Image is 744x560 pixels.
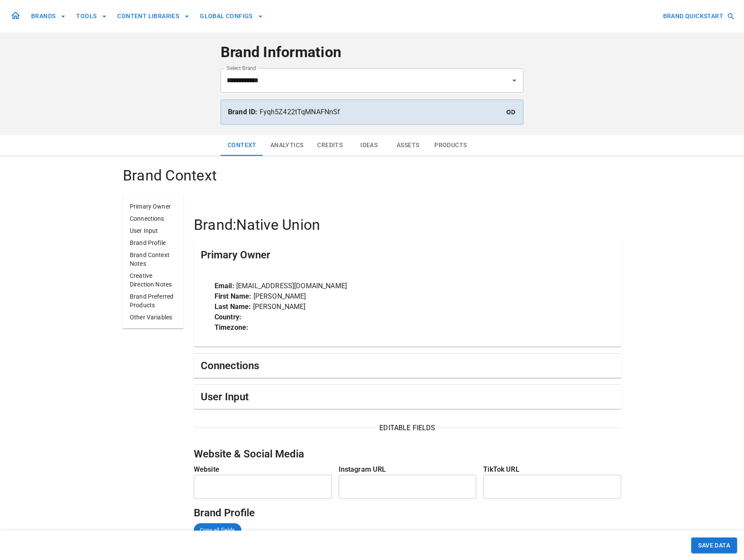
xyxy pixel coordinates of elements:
[228,108,257,116] strong: Brand ID:
[194,523,241,537] div: Copy all fields
[221,135,263,156] button: Context
[375,423,439,433] span: EDITABLE FIELDS
[215,302,600,312] p: [PERSON_NAME]
[194,447,621,461] h5: Website & Social Media
[201,359,259,373] h5: Connections
[123,167,621,185] h4: Brand Context
[28,8,69,24] button: BRANDS
[310,135,350,156] button: Credits
[194,385,621,409] div: User Input
[660,8,737,24] button: BRAND QUICKSTART
[221,43,523,61] h4: Brand Information
[201,248,270,262] h5: Primary Owner
[194,239,621,270] div: Primary Owner
[130,313,176,322] p: Other Variables
[215,281,600,291] p: [EMAIL_ADDRESS][DOMAIN_NAME]
[130,214,176,223] p: Connections
[691,537,737,554] button: SAVE DATA
[215,313,241,321] strong: Country:
[194,464,332,475] p: Website
[194,216,621,234] h4: Brand: Native Union
[196,8,266,24] button: GLOBAL CONFIGS
[130,226,176,235] p: User Input
[130,202,176,211] p: Primary Owner
[201,390,249,404] h5: User Input
[263,135,311,156] button: Analytics
[130,251,176,268] p: Brand Context Notes
[228,107,516,117] p: Fyqh5Z422tTqMNAFNnSf
[508,74,520,87] button: Open
[350,135,388,156] button: Ideas
[130,292,176,309] p: Brand Preferred Products
[194,354,621,378] div: Connections
[130,238,176,247] p: Brand Profile
[215,282,234,290] strong: Email:
[194,506,621,520] h5: Brand Profile
[130,271,176,289] p: Creative Direction Notes
[114,8,193,24] button: CONTENT LIBRARIES
[215,292,252,300] strong: First Name:
[215,291,600,302] p: [PERSON_NAME]
[388,135,427,156] button: Assets
[227,64,256,72] label: Select Brand
[483,464,621,475] p: TikTok URL
[215,323,248,331] strong: Timezone:
[339,464,477,475] p: Instagram URL
[195,526,240,534] span: Copy all fields
[73,8,110,24] button: TOOLS
[215,303,251,311] strong: Last Name:
[427,135,474,156] button: Products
